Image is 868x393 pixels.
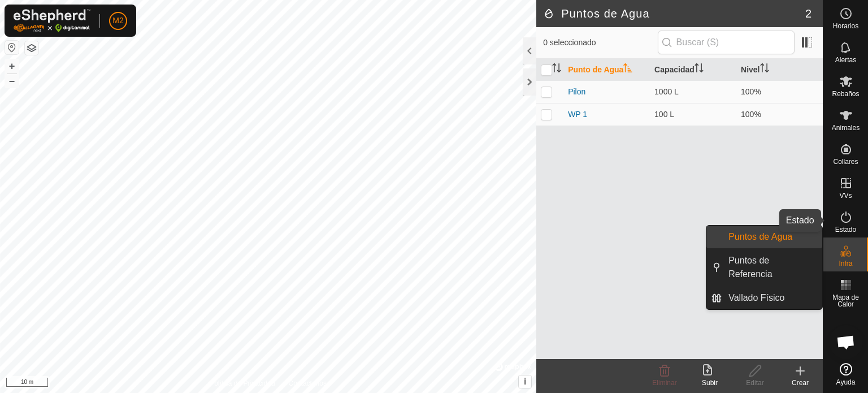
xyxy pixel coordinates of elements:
[568,110,587,119] a: WP 1
[722,287,822,309] a: Vallado Físico
[695,65,704,74] p-sorticon: Activar para ordenar
[722,226,822,248] a: Puntos de Agua
[833,158,858,165] span: Collares
[706,249,822,286] li: Puntos de Referencia
[839,260,852,267] span: Infra
[832,90,859,97] span: Rebaños
[835,226,856,233] span: Estado
[552,65,561,74] p-sorticon: Activar para ordenar
[210,378,275,388] a: Política de Privacidad
[14,9,90,32] img: Logo Gallagher
[623,65,632,74] p-sorticon: Activar para ordenar
[563,59,650,81] th: Punto de Agua
[568,87,585,96] a: Pilon
[829,325,863,359] div: Chat abierto
[5,74,19,88] button: –
[524,377,526,386] span: i
[839,192,852,199] span: VVs
[650,59,736,81] th: Capacidad
[736,59,823,81] th: Nivel
[732,378,778,388] div: Editar
[778,378,823,388] div: Crear
[728,230,792,244] span: Puntos de Agua
[833,23,858,29] span: Horarios
[543,7,805,20] h2: Puntos de Agua
[706,287,822,309] li: Vallado Físico
[826,294,865,308] span: Mapa de Calor
[722,249,822,286] a: Puntos de Referencia
[760,65,769,74] p-sorticon: Activar para ordenar
[289,378,327,388] a: Contáctenos
[5,41,19,54] button: Restablecer Mapa
[805,5,811,22] span: 2
[728,254,815,281] span: Puntos de Referencia
[823,359,868,390] a: Ayuda
[728,291,784,305] span: Vallado Físico
[5,59,19,73] button: +
[687,378,732,388] div: Subir
[706,226,822,248] li: Puntos de Agua
[832,124,860,131] span: Animales
[650,80,736,103] td: 1000 L
[112,15,123,27] span: M2
[25,41,38,55] button: Capas del Mapa
[658,31,795,54] input: Buscar (S)
[741,109,818,120] div: 100%
[836,379,856,386] span: Ayuda
[652,379,676,387] span: Eliminar
[543,37,657,49] span: 0 seleccionado
[650,103,736,126] td: 100 L
[835,57,856,63] span: Alertas
[519,375,531,388] button: i
[741,86,818,98] div: 100%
